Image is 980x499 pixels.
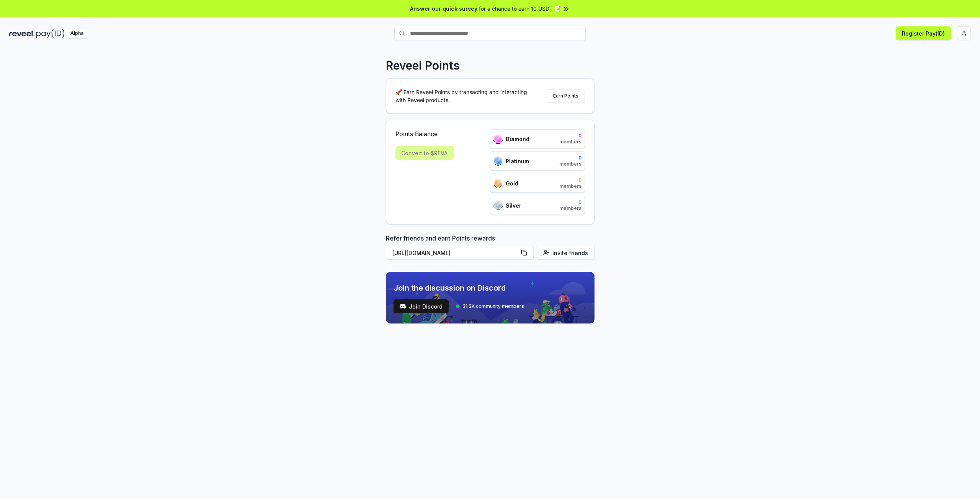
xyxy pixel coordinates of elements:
button: Earn Points [547,89,585,103]
span: members [559,183,581,189]
p: Reveel Points [386,59,460,72]
span: Silver [506,202,521,210]
button: Join Discord [394,299,449,313]
img: discord_banner [386,272,595,323]
span: 0 [559,155,581,161]
img: ranks_icon [493,156,503,166]
img: ranks_icon [493,179,503,188]
span: Diamond [506,135,529,143]
span: Platinum [506,157,529,165]
div: Alpha [66,29,88,38]
p: 🚀 Earn Reveel Points by transacting and interacting with Reveel products. [395,88,533,104]
img: ranks_icon [493,134,503,144]
span: Join the discussion on Discord [394,283,524,293]
span: Invite friends [552,249,588,257]
span: Gold [506,179,518,187]
img: ranks_icon [493,200,503,210]
span: Answer our quick survey [410,5,477,13]
div: Refer friends and earn Points rewards [386,234,595,263]
img: test [400,303,406,309]
a: testJoin Discord [394,299,449,313]
span: members [559,205,581,211]
span: Points Balance [395,129,454,138]
img: pay_id [36,29,65,38]
span: members [559,139,581,145]
span: 0 [559,133,581,139]
span: Join Discord [409,302,443,310]
span: 31.2K community members [462,303,524,309]
button: Invite friends [537,246,595,260]
img: reveel_dark [9,29,35,38]
button: [URL][DOMAIN_NAME] [386,246,534,260]
span: 0 [559,177,581,183]
span: for a chance to earn 10 USDT 📝 [479,5,561,13]
span: members [559,161,581,167]
button: Register Pay(ID) [896,26,951,40]
span: 0 [559,199,581,205]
